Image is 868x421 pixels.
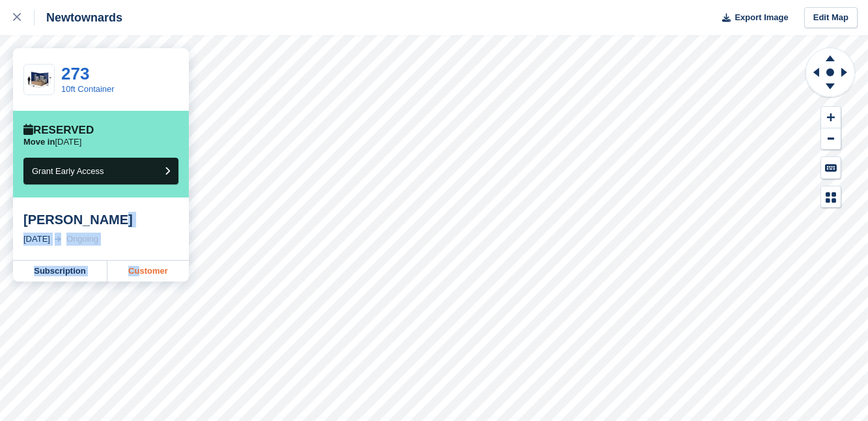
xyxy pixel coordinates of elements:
[821,128,841,150] button: Zoom Out
[23,212,178,227] div: [PERSON_NAME]
[107,261,189,282] a: Customer
[804,7,858,29] a: Edit Map
[821,186,841,208] button: Map Legend
[61,64,89,83] a: 273
[35,10,122,25] div: Newtownards
[821,107,841,128] button: Zoom In
[32,166,104,176] span: Grant Early Access
[23,124,94,137] div: Reserved
[55,237,61,242] img: arrow-right-light-icn-cde0832a797a2874e46488d9cf13f60e5c3a73dbe684e267c42b8395dfbc2abf.svg
[23,233,50,246] div: [DATE]
[23,158,178,184] button: Grant Early Access
[23,137,55,147] span: Move in
[13,261,107,282] a: Subscription
[61,84,115,94] a: 10ft Container
[735,11,788,24] span: Export Image
[714,7,789,29] button: Export Image
[66,233,98,246] div: Ongoing
[821,157,841,179] button: Keyboard Shortcuts
[24,68,54,91] img: 10-ft-container.jpg
[23,137,81,147] p: [DATE]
